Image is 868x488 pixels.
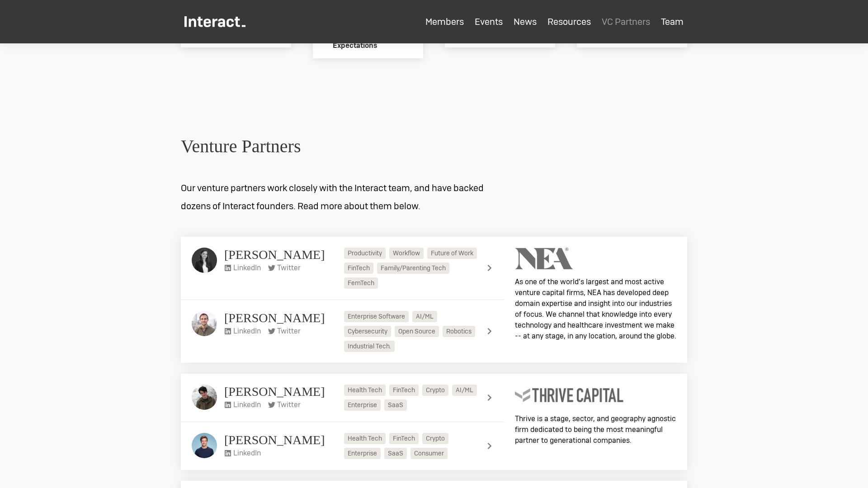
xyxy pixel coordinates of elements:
a: LinkedIn [224,401,261,408]
h3: [PERSON_NAME] [224,382,325,401]
a: Resources [547,16,591,28]
li: Enterprise [344,448,381,459]
li: Robotics [443,326,475,337]
li: Industrial Tech. [344,341,395,352]
li: Health Tech [344,385,386,396]
li: SaaS [384,399,407,411]
a: Team [661,16,684,28]
a: VC Partners [602,16,650,28]
li: SaaS [384,448,407,459]
a: Events [475,16,503,28]
p: Thrive is a stage, sector, and geography agnostic firm dedicated to being the most meaningful par... [515,413,676,446]
li: FinTech [389,433,419,444]
span: LinkedIn [231,450,261,457]
img: Interact Logo [184,16,245,27]
li: Crypto [422,385,448,396]
li: Enterprise [344,399,381,411]
li: Open Source [395,326,439,337]
li: Productivity [344,248,386,259]
a: Twitter [268,328,301,335]
li: AI/ML [452,385,477,396]
a: LinkedIn [224,328,261,335]
a: Twitter [268,264,301,272]
li: Consumer [410,448,448,459]
li: FinTech [344,263,373,274]
a: News [514,16,537,28]
li: Family/Parenting Tech [377,263,449,274]
li: AI/ML [412,311,437,322]
a: Twitter [268,401,301,408]
span: LinkedIn [231,264,261,272]
p: As one of the world’s largest and most active venture capital firms, NEA has developed deep domai... [515,277,676,342]
span: LinkedIn [231,328,261,335]
li: Health Tech [344,433,386,444]
h3: [PERSON_NAME] [224,309,325,328]
li: FinTech [389,385,419,396]
li: Cybersecurity [344,326,391,337]
span: Twitter [275,401,301,408]
li: Workflow [389,248,424,259]
span: Twitter [275,328,301,335]
span: Twitter [275,264,301,272]
li: Crypto [422,433,448,444]
li: Enterprise Software [344,311,409,322]
span: LinkedIn [231,401,261,408]
a: LinkedIn [224,264,261,272]
a: LinkedIn [224,450,261,457]
p: Our venture partners work closely with the Interact team, and have backed dozens of Interact foun... [170,179,495,215]
h3: [PERSON_NAME] [224,431,325,450]
h2: Venture Partners [181,134,687,158]
li: Future of Work [427,248,477,259]
li: FemTech [344,277,378,289]
h3: [PERSON_NAME] [224,245,325,264]
a: Members [425,16,464,28]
